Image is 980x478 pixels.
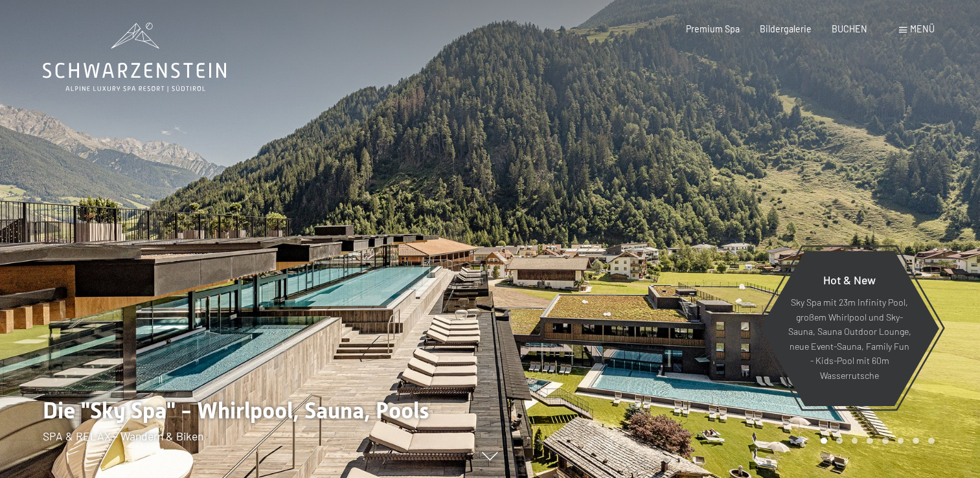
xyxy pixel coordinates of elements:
div: Carousel Page 6 [898,438,904,444]
a: Hot & New Sky Spa mit 23m Infinity Pool, großem Whirlpool und Sky-Sauna, Sauna Outdoor Lounge, ne... [759,250,940,407]
p: Sky Spa mit 23m Infinity Pool, großem Whirlpool und Sky-Sauna, Sauna Outdoor Lounge, neue Event-S... [788,296,911,383]
div: Carousel Page 3 [852,438,858,444]
div: Carousel Page 5 [882,438,889,444]
div: Carousel Page 4 [867,438,873,444]
div: Carousel Page 8 [928,438,935,444]
div: Carousel Pagination [816,438,934,444]
span: Menü [910,23,935,34]
a: Premium Spa [686,23,740,34]
a: Bildergalerie [760,23,812,34]
div: Carousel Page 7 [913,438,919,444]
a: BUCHEN [832,23,867,34]
span: Hot & New [823,273,876,287]
div: Carousel Page 1 (Current Slide) [821,438,827,444]
div: Carousel Page 2 [836,438,843,444]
